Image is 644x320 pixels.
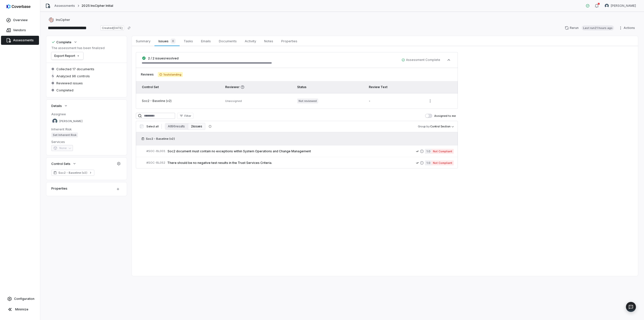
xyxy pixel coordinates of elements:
div: - [369,99,420,103]
span: Collected 17 documents [56,67,94,71]
span: # SOC-BL052 [146,161,165,165]
p: The assessment has been finalized [51,46,105,50]
span: 0 [171,39,176,44]
span: Documents [217,38,239,44]
button: Assigned to me [425,114,432,118]
button: https://inscipher.com/InsCipher [47,15,71,24]
a: Assessments [1,36,39,45]
div: Complete [51,40,71,44]
span: Control Sets [51,161,70,166]
dt: Inherent Risk [51,127,122,131]
span: Activity [243,38,258,44]
img: logo-D7KZi-bG.svg [7,4,30,9]
span: Vendors [13,28,26,32]
span: Not reviewed [297,98,318,103]
span: InsCipher [56,18,70,22]
span: 1 outstanding [158,72,183,77]
span: 1.0 [425,149,431,154]
span: 2 / 2 issues resolved [148,56,179,60]
span: Soc2 - Baseline (v2) [146,137,175,141]
span: Assessments [13,38,34,42]
a: #SOC-BL052There should be no negative test results in the Trust Services Criteria.1.0Not Compliant [146,157,454,168]
dt: Assignee [51,112,122,116]
span: # SOC-BL001 [146,149,166,153]
a: Configuration [2,294,38,303]
span: Reviews [141,73,154,77]
span: Review Text [369,85,387,89]
span: Not Compliant [431,149,454,154]
span: Unassigned [225,99,242,103]
span: Select all [146,125,158,128]
button: Copy link [125,23,134,32]
button: Details [50,101,69,110]
span: Last run 21 hours ago [582,25,614,30]
img: Shaun Angley avatar [605,4,609,8]
span: 2025 InsCipher Initial [82,4,113,8]
span: There should be no negative test results in the Trust Services Criteria. [167,161,416,165]
span: Emails [199,38,213,44]
a: #SOC-BL001Soc2 document must contain no exceptions within System Operations and Change Management... [146,146,454,157]
span: 1.0 [425,160,431,165]
span: Not Compliant [431,160,454,165]
span: Minimize [15,307,28,311]
div: Soc2 - Baseline (v2) [142,99,219,103]
span: Tasks [182,38,195,44]
input: Select all [140,125,143,128]
span: Set Inherent Risk [51,132,78,137]
span: Notes [262,38,275,44]
button: Control Sets [50,159,78,168]
a: Vendors [1,26,39,35]
button: Export Report [51,52,83,60]
span: Completed [56,88,73,92]
img: Shaun Angley avatar [52,119,57,124]
span: [PERSON_NAME] [59,119,83,123]
dt: Services [51,139,122,144]
span: Details [51,103,62,108]
span: Created [DATE] [100,25,124,30]
button: RerunLast run21 hours ago [562,24,617,32]
span: Issues [156,38,177,45]
button: Complete [50,38,79,47]
button: Minimize [2,304,38,314]
span: Summary [134,38,152,44]
span: Status [297,85,306,89]
span: Configuration [14,297,34,301]
a: Soc2 - Baseline (v2) [51,170,94,176]
button: Filter [177,113,193,119]
label: Assigned to me [425,114,456,118]
span: Reviewer [225,85,291,89]
span: Soc2 - Baseline (v2) [58,171,87,175]
span: Overview [13,18,28,22]
a: Overview [1,16,39,25]
button: Shaun Angley avatar[PERSON_NAME] [602,2,639,10]
button: All 96 results [165,123,188,130]
span: Group by [418,125,430,128]
span: [PERSON_NAME] [611,4,636,8]
span: Soc2 document must contain no exceptions within System Operations and Change Management [168,149,416,153]
a: Assessments [54,4,75,8]
span: Control Set [142,85,159,89]
button: 2 issues [188,123,205,130]
span: Assessment Complete [401,58,440,62]
span: Properties [279,38,299,44]
button: Actions [617,24,638,32]
span: Filter [184,114,191,118]
span: Analyzed 96 controls [56,74,90,78]
span: Reviewed issues [56,81,83,85]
